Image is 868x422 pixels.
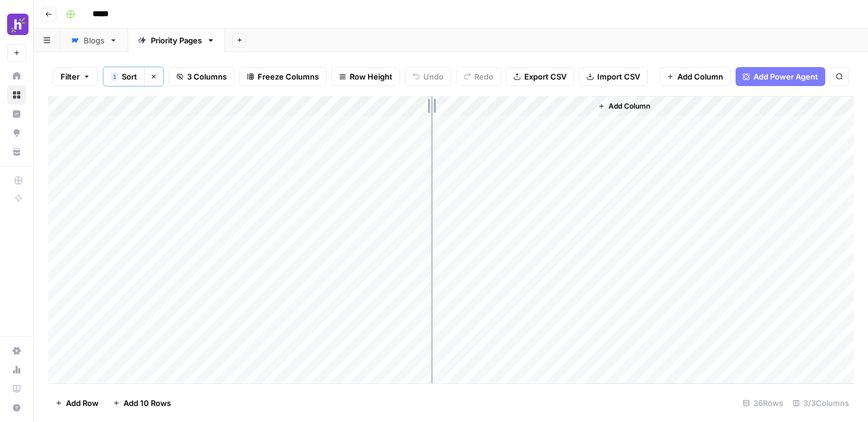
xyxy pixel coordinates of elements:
[111,72,118,81] div: 1
[7,85,26,104] a: Browse
[128,28,225,52] a: Priority Pages
[48,394,106,413] button: Add Row
[609,101,650,112] span: Add Column
[187,71,227,83] span: 3 Columns
[7,341,26,360] a: Settings
[788,394,854,413] div: 3/3 Columns
[123,397,171,409] span: Add 10 Rows
[7,9,26,39] button: Workspace: Homebase
[122,71,137,83] span: Sort
[405,67,451,86] button: Undo
[113,72,116,81] span: 1
[597,71,640,83] span: Import CSV
[736,67,825,86] button: Add Power Agent
[659,67,731,86] button: Add Column
[7,360,26,379] a: Usage
[7,379,26,398] a: Learning Hub
[738,394,788,413] div: 36 Rows
[169,67,235,86] button: 3 Columns
[474,71,493,83] span: Redo
[258,71,319,83] span: Freeze Columns
[423,71,443,83] span: Undo
[331,67,400,86] button: Row Height
[753,71,818,83] span: Add Power Agent
[53,67,98,86] button: Filter
[239,67,327,86] button: Freeze Columns
[66,397,99,409] span: Add Row
[579,67,648,86] button: Import CSV
[106,394,178,413] button: Add 10 Rows
[350,71,392,83] span: Row Height
[7,123,26,142] a: Opportunities
[103,67,144,86] button: 1Sort
[7,142,26,161] a: Your Data
[61,71,80,83] span: Filter
[7,398,26,417] button: Help + Support
[7,104,26,123] a: Insights
[84,34,104,46] div: Blogs
[677,71,723,83] span: Add Column
[61,28,128,52] a: Blogs
[506,67,574,86] button: Export CSV
[7,66,26,85] a: Home
[456,67,501,86] button: Redo
[7,14,28,35] img: Homebase Logo
[524,71,566,83] span: Export CSV
[151,34,202,46] div: Priority Pages
[593,99,655,114] button: Add Column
